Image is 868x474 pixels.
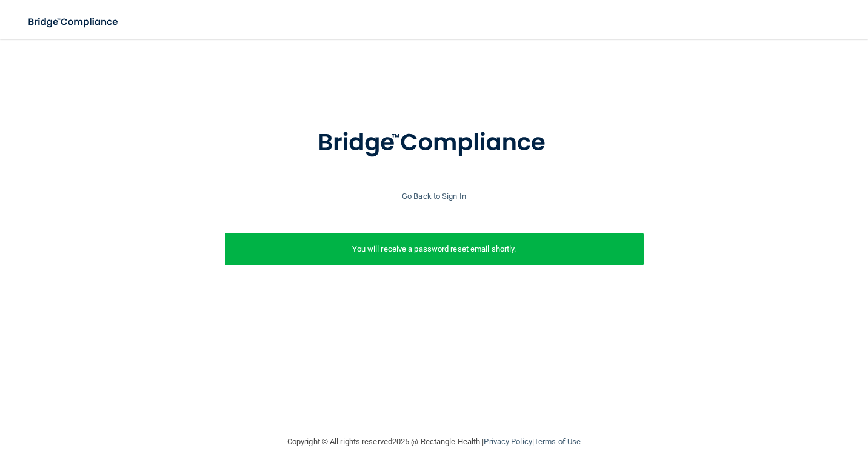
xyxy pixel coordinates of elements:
[293,112,575,175] img: bridge_compliance_login_screen.278c3ca4.svg
[234,242,635,256] p: You will receive a password reset email shortly.
[484,437,532,446] a: Privacy Policy
[534,437,581,446] a: Terms of Use
[213,422,655,461] div: Copyright © All rights reserved 2025 @ Rectangle Health | |
[402,192,466,201] a: Go Back to Sign In
[18,10,130,35] img: bridge_compliance_login_screen.278c3ca4.svg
